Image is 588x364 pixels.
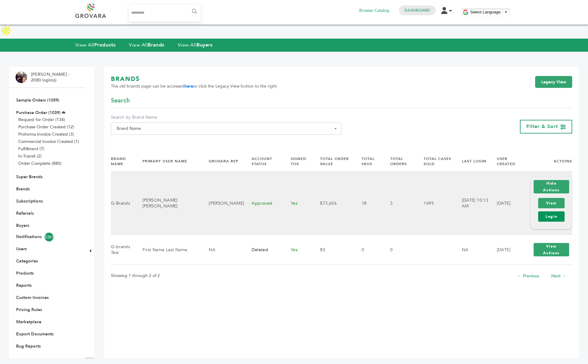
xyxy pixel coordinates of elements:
[489,151,523,172] th: User Created
[184,83,193,89] a: here
[18,161,61,166] a: Order Complete (880)
[523,151,572,172] th: Actions
[135,172,201,235] td: [PERSON_NAME] [PERSON_NAME]
[201,172,244,235] td: [PERSON_NAME]
[16,246,27,252] a: Users
[135,235,201,265] td: First Name Last Name
[16,198,43,204] a: Subscriptions
[75,42,116,48] a: View AllProducts
[45,233,53,241] span: 5361
[16,97,59,103] a: Sample Orders (1059)
[18,146,44,152] a: Fulfillment (7)
[111,114,342,120] label: Search by Brand Name
[312,172,354,235] td: $73,656
[534,243,569,256] button: View Actions
[538,211,565,222] a: Login
[16,343,41,349] a: Bug Reports
[197,42,212,48] strong: Buyers
[383,151,416,172] th: Total Orders
[114,124,338,133] span: Brand Name
[16,186,30,192] a: Brands
[359,7,389,14] a: Browse Catalog
[16,270,34,276] a: Products
[283,235,313,265] td: Yes
[518,273,539,279] a: ← Previous
[135,151,201,172] th: Primary User Name
[111,172,135,235] td: G-Brands
[470,10,508,14] a: Select Language​
[551,273,566,279] a: Next →
[31,71,71,83] li: [PERSON_NAME] - 2080 login(s)
[111,75,277,83] h1: BRANDS
[283,151,313,172] th: Signed TOS
[354,151,383,172] th: Total SKUs
[16,258,38,264] a: Categories
[129,42,164,48] a: View AllBrands
[111,123,342,135] span: Brand Name
[16,174,43,180] a: Super Brands
[16,307,42,313] a: Pricing Rules
[111,151,135,172] th: Brand Name
[538,198,565,208] a: View
[18,124,74,130] a: Purchase Order Created (12)
[18,131,74,137] a: Proforma Invoice Created (3)
[16,233,78,241] a: Notifications5361
[18,117,65,123] a: Request for Order (134)
[16,295,49,300] a: Custom Invoices
[354,235,383,265] td: 0
[383,235,416,265] td: 0
[16,210,34,216] a: Referrals
[504,10,508,14] span: ▼
[201,235,244,265] td: NA
[148,42,164,48] strong: Brands
[470,10,501,14] span: Select Language
[454,235,489,265] td: NA
[416,151,454,172] th: Total Cases Sold
[111,83,277,89] span: The old brands page can be accessed or click the Legacy View button to the right
[111,272,160,279] p: Showing 1 through 2 of 2
[489,235,523,265] td: [DATE]
[535,76,572,88] a: Legacy View
[312,235,354,265] td: $0
[244,172,283,235] td: Approved
[489,172,523,235] td: [DATE]
[354,172,383,235] td: 18
[16,223,29,228] a: Buyers
[16,110,60,116] a: Purchase Order (1039)
[454,151,489,172] th: Last Login
[129,5,201,22] input: Search...
[404,8,430,13] a: Dashboard
[283,172,313,235] td: Yes
[18,139,79,144] a: Commercial Invoice Created (1)
[16,283,32,288] a: Reports
[16,331,53,337] a: Export Documents
[526,123,558,130] span: Filter & Sort
[94,42,115,48] strong: Products
[416,172,454,235] td: 1495
[111,96,130,105] span: Search
[16,319,41,325] a: Marketplace
[111,235,135,265] td: G-brands Test
[201,151,244,172] th: Grovara Rep
[244,235,283,265] td: Deleted
[18,153,42,159] a: In-Transit (2)
[383,172,416,235] td: 3
[178,42,213,48] a: View AllBuyers
[312,151,354,172] th: Total Order Value
[534,180,569,193] button: Hide Actions
[454,172,489,235] td: [DATE] 10:13 AM
[244,151,283,172] th: Account Status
